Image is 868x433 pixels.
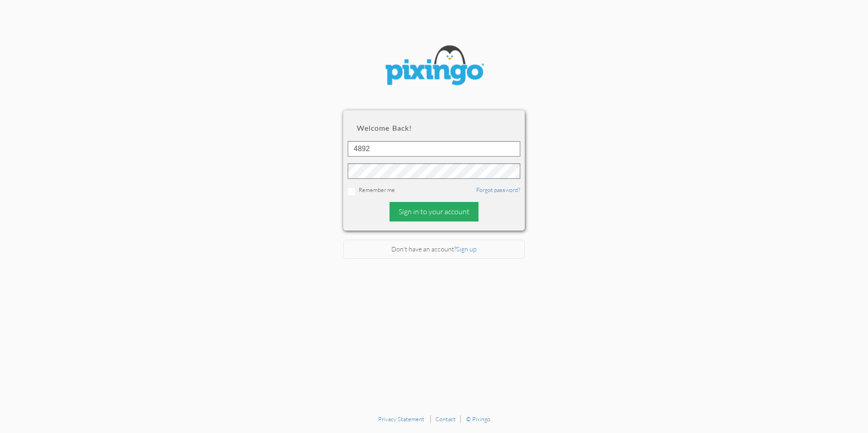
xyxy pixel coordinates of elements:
a: Privacy Statement [378,415,424,423]
a: Contact [435,415,456,423]
a: Sign up [456,245,477,253]
h2: Welcome back! [357,124,511,132]
div: Don't have an account? [343,240,525,259]
div: Sign in to your account [390,202,478,221]
a: Forgot password? [476,186,520,193]
a: © Pixingo [466,415,490,423]
input: ID or Email [348,141,520,157]
div: Remember me [348,186,520,195]
img: pixingo logo [380,41,488,92]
